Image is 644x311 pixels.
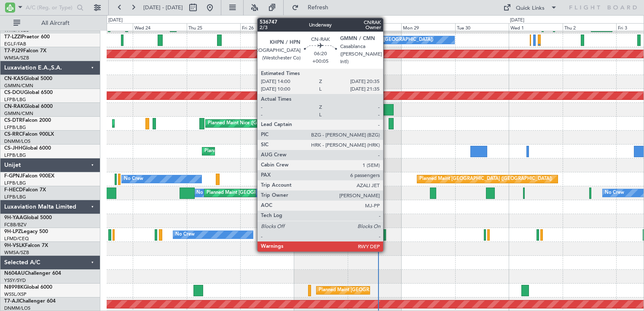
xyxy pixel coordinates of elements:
[4,271,25,276] span: N604AU
[4,90,53,95] a: CS-DOUGlobal 6500
[4,138,30,145] a: DNMM/LOS
[4,299,56,304] a: T7-AJIChallenger 604
[4,104,53,109] a: CN-RAKGlobal 6000
[4,194,26,200] a: LFPB/LBG
[240,23,294,31] div: Fri 26
[4,124,26,131] a: LFPB/LBG
[4,110,33,117] a: GMMN/CMN
[4,55,29,61] a: WMSA/SZB
[288,1,338,14] button: Refresh
[455,23,509,31] div: Tue 30
[4,188,46,193] a: F-HECDFalcon 7X
[4,174,22,179] span: F-GPNJ
[258,187,277,199] div: No Crew
[4,174,54,179] a: F-GPNJFalcon 900EX
[187,23,240,31] div: Thu 25
[4,180,26,186] a: LFPB/LBG
[4,104,24,109] span: CN-RAK
[499,1,561,14] button: Quick Links
[4,215,52,220] a: 9H-YAAGlobal 5000
[124,173,143,185] div: No Crew
[4,76,52,81] a: CN-KASGlobal 5000
[4,236,29,242] a: LFMD/CEQ
[419,173,552,185] div: Planned Maint [GEOGRAPHIC_DATA] ([GEOGRAPHIC_DATA])
[4,243,25,248] span: 9H-VSLK
[4,222,27,228] a: FCBB/BZV
[208,117,302,130] div: Planned Maint Nice ([GEOGRAPHIC_DATA])
[301,5,336,11] span: Refresh
[4,90,24,95] span: CS-DOU
[4,229,48,234] a: 9H-LPZLegacy 500
[4,285,52,290] a: N8998KGlobal 6000
[4,48,46,54] a: T7-PJ29Falcon 7X
[510,17,524,24] div: [DATE]
[26,1,74,14] input: A/C (Reg. or Type)
[4,243,48,248] a: 9H-VSLKFalcon 7X
[4,229,21,234] span: 9H-LPZ
[204,145,337,158] div: Planned Maint [GEOGRAPHIC_DATA] ([GEOGRAPHIC_DATA])
[4,118,51,123] a: CS-DTRFalcon 2000
[4,291,27,298] a: WSSL/XSP
[401,23,455,31] div: Mon 29
[516,4,545,13] div: Quick Links
[4,118,22,123] span: CS-DTR
[605,187,624,199] div: No Crew
[175,228,195,241] div: No Crew
[319,284,459,297] div: Planned Maint [GEOGRAPHIC_DATA] ([GEOGRAPHIC_DATA] Intl)
[4,97,26,103] a: LFPB/LBG
[4,132,54,137] a: CS-RRCFalcon 900LX
[207,187,339,199] div: Planned Maint [GEOGRAPHIC_DATA] ([GEOGRAPHIC_DATA])
[348,23,401,31] div: Sun 28
[509,23,562,31] div: Wed 1
[4,146,51,151] a: CS-JHHGlobal 6000
[4,48,23,54] span: T7-PJ29
[143,4,183,11] span: [DATE] - [DATE]
[4,271,61,276] a: N604AUChallenger 604
[4,285,24,290] span: N8998K
[133,23,186,31] div: Wed 24
[4,132,22,137] span: CS-RRC
[4,249,29,256] a: WMSA/SZB
[563,23,616,31] div: Thu 2
[4,146,22,151] span: CS-JHH
[4,188,23,193] span: F-HECD
[4,277,26,284] a: YSSY/SYD
[196,187,216,199] div: No Crew
[296,34,433,46] div: A/C Unavailable [GEOGRAPHIC_DATA] ([GEOGRAPHIC_DATA])
[4,35,21,40] span: T7-LZZI
[22,20,89,26] span: All Aircraft
[294,23,348,31] div: Sat 27
[4,299,19,304] span: T7-AJI
[9,16,91,30] button: All Aircraft
[4,76,24,81] span: CN-KAS
[4,215,23,220] span: 9H-YAA
[108,17,123,24] div: [DATE]
[4,41,26,47] a: EGLF/FAB
[4,152,26,158] a: LFPB/LBG
[4,35,50,40] a: T7-LZZIPraetor 600
[4,83,33,89] a: GMMN/CMN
